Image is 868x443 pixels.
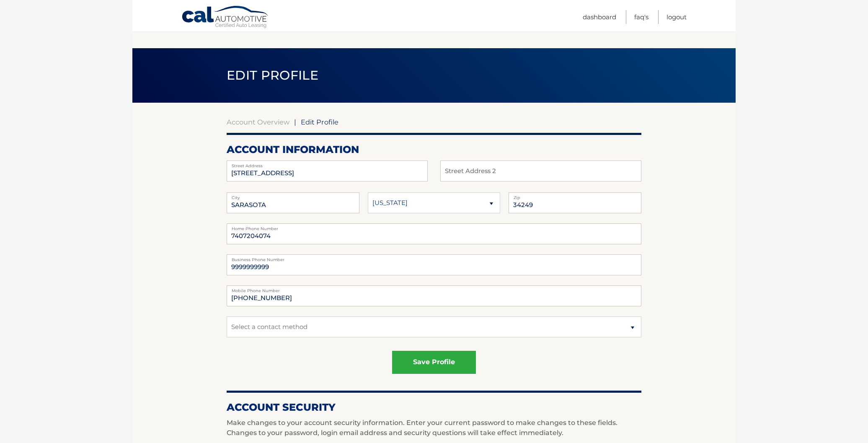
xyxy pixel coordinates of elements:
[227,285,641,292] label: Mobile Phone Number
[227,285,641,306] input: Mobile Phone Number
[227,192,359,199] label: City
[227,118,289,126] a: Account Overview
[227,254,641,275] input: Business Phone Number
[181,5,269,30] a: Cal Automotive
[227,161,428,181] input: Street Address 2
[227,223,641,230] label: Home Phone Number
[227,67,318,83] span: Edit Profile
[509,192,641,199] label: Zip
[227,401,641,414] h2: Account Security
[227,223,641,244] input: Home Phone Number
[509,192,641,213] input: Zip
[227,418,641,438] p: Make changes to your account security information. Enter your current password to make changes to...
[294,118,296,126] span: |
[227,192,359,213] input: City
[227,161,428,167] label: Street Address
[227,254,641,261] label: Business Phone Number
[666,10,687,24] a: Logout
[583,10,616,24] a: Dashboard
[227,143,641,156] h2: account information
[392,351,476,374] button: save profile
[440,161,641,181] input: Street Address 2
[634,10,648,24] a: FAQ's
[301,118,338,126] span: Edit Profile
